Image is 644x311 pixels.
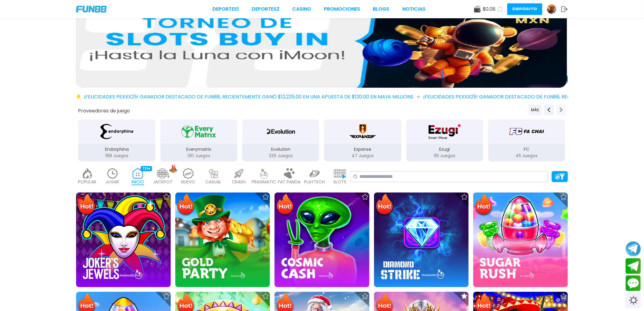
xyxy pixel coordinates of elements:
button: Endorphina [76,119,158,162]
img: FC [507,123,546,140]
img: Platform Filter [555,174,565,180]
img: pragmatic_light.webp [258,168,270,179]
img: Hot [77,193,96,217]
p: Everymatrix [160,146,237,153]
img: home_active.webp [132,168,144,179]
p: CRASH [232,179,246,185]
img: playtech_light.webp [309,168,321,179]
img: Expanse [348,123,377,140]
button: Previous providers [544,105,554,115]
img: Ezugi [425,123,464,140]
img: Diamond Strike [374,193,469,287]
button: Next providers [556,105,566,115]
a: Avatar [547,4,561,14]
span: $ 0.08 [483,5,496,13]
button: Expanse [322,119,404,162]
p: PRAGMATIC [252,179,276,185]
p: Expanse [324,146,401,153]
img: Hot [176,193,196,217]
img: Gold Party [175,193,270,287]
button: Proveedores de juego [78,108,130,114]
p: 339 Juegos [242,153,319,159]
button: Contact customer service [626,275,641,291]
button: Previous providers [529,105,542,115]
a: Deportes2 [252,5,279,13]
p: INICIO [131,179,144,185]
img: Cosmic Cash [275,193,369,287]
p: PLAYTECH [304,179,325,185]
img: fat_panda_light.webp [283,168,296,179]
p: 47 Juegos [324,153,401,159]
img: Hot [375,193,394,217]
div: 7214 [141,166,152,171]
img: Endorphina [98,123,136,140]
p: JACKPOT [153,179,173,185]
button: Evolution [240,119,322,162]
img: Joker's Jewels [76,193,171,287]
img: popular_light.webp [81,168,93,179]
span: ¡FELICIDADES pexxx25! GANADOR DESTACADO DE FUN88, RECIENTEMENTE GANÓ $12,225.00 EN UNA APUESTA DE... [84,93,420,101]
img: Avatar [547,5,556,14]
p: Ezugi [406,146,483,153]
img: Hot [474,193,494,217]
p: 95 Juegos [406,153,483,159]
img: recent_light.webp [107,168,119,179]
button: Join telegram [626,258,641,274]
a: Promociones [324,5,360,13]
img: casual_light.webp [208,168,220,179]
p: JUGAR [106,179,119,185]
img: Evolution [264,123,298,140]
p: POPULAR [78,179,96,185]
p: NUEVO [181,179,195,185]
img: Hot [275,193,295,217]
p: CASUAL [206,179,222,185]
button: Ezugi [404,119,486,162]
p: FAT PANDA [278,179,301,185]
img: crash_light.webp [233,168,245,179]
p: 45 Juegos [488,153,565,159]
p: SLOTS [333,179,346,185]
img: new_light.webp [182,168,194,179]
p: Endorphina [78,146,155,153]
img: Sugar Rush [473,193,568,287]
button: FC [486,119,568,162]
a: NOTICIAS [402,5,425,13]
div: Switch theme [626,293,641,308]
img: jackpot_light.webp [157,168,169,179]
a: BLOGS [373,5,390,13]
p: 168 Juegos [78,153,155,159]
img: Everymatrix [180,123,218,140]
img: slots_light.webp [334,168,346,179]
a: CASINO [292,5,311,13]
button: Everymatrix [158,119,240,162]
p: 130 Juegos [160,153,237,159]
button: Join telegram channel [626,241,641,257]
img: hot [170,164,177,173]
p: Evolution [242,146,319,153]
button: Depósito [507,3,542,15]
a: Deportes1 [212,5,239,13]
img: Company Logo [76,6,107,12]
p: FC [488,146,565,153]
